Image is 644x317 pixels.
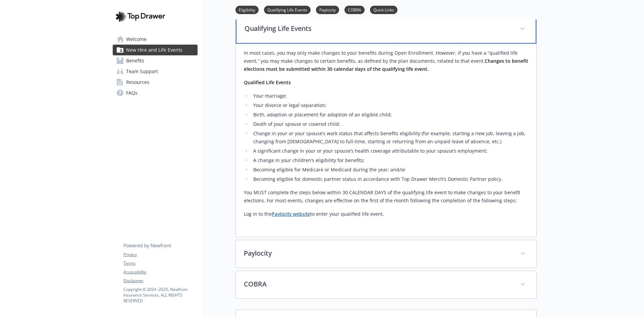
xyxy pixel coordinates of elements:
[264,6,311,13] a: Qualifying Life Events
[126,88,138,98] span: FAQs
[113,88,198,98] a: FAQs
[236,240,536,268] div: Paylocity
[244,248,512,258] p: Paylocity
[245,23,512,34] p: Qualifying Life Events
[244,49,528,73] p: In most cases, you may only make changes to your benefits during Open Enrollment. However, if you...
[251,120,528,128] li: Death of your spouse or covered child;​
[244,210,528,218] p: Log in to the to enter your qualified life event.
[251,111,528,119] li: Birth, adoption or placement for adoption of an eligible child;​
[344,6,365,13] a: COBRA
[316,6,339,13] a: Paylocity
[251,175,528,183] li: Becoming eligible for domestic partner status in accordance with Top Drawer Merch’s Domestic Part...
[251,147,528,155] li: A significant change in your or your spouse’s health coverage attributable to your spouse’s emplo...
[251,92,528,100] li: Your marriage;​
[236,15,536,44] div: Qualifying Life Events
[244,279,512,289] p: COBRA
[251,166,528,174] li: Becoming eligible for Medicare or Medicaid during the year; and/or​
[370,6,397,13] a: Quick Links
[126,77,149,88] span: Resources
[244,189,528,205] p: You MUST complete the steps below within 30 CALENDAR DAYS of the qualifying life event to make ch...
[123,286,197,304] p: Copyright © 2024 - 2025 , Newfront Insurance Services, ALL RIGHTS RESERVED
[236,44,536,237] div: Qualifying Life Events
[113,55,198,66] a: Benefits
[113,77,198,88] a: Resources
[251,156,528,164] li: A change in your children’s eligibility for benefits;​
[251,129,528,146] li: Change in your or your spouse’s work status that affects benefits eligibility (for example, start...
[123,260,197,266] a: Terms
[123,278,197,284] a: Disclaimer
[235,6,259,13] a: Eligibility
[126,45,182,55] span: New Hire and Life Events
[244,79,291,86] strong: Qualified Life Events​
[123,269,197,275] a: Accessibility
[236,271,536,299] div: COBRA
[123,252,197,258] a: Privacy
[113,45,198,55] a: New Hire and Life Events
[113,34,198,45] a: Welcome
[126,34,147,45] span: Welcome
[272,211,310,217] a: Paylocity website
[251,101,528,109] li: Your divorce or legal separation;​
[113,66,198,77] a: Team Support
[126,66,158,77] span: Team Support
[126,55,144,66] span: Benefits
